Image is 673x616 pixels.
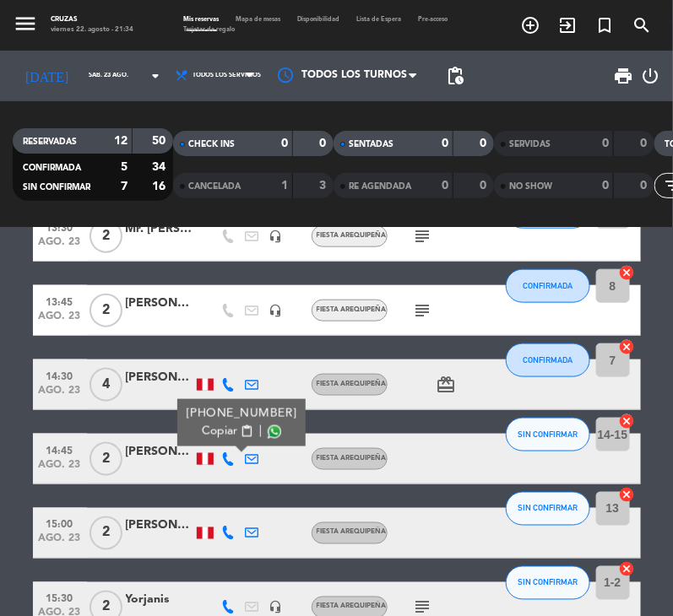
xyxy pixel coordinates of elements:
i: search [632,15,652,35]
span: Fiesta Arequipeña [317,603,387,610]
div: [PHONE_NUMBER] [186,405,296,423]
div: [PERSON_NAME] [126,516,193,536]
strong: 34 [153,161,170,173]
span: 15:30 [39,588,81,608]
div: Cruzas [51,15,133,25]
span: Fiesta Arequipeña [317,381,387,387]
i: menu [13,11,38,36]
span: SIN CONFIRMAR [518,578,578,587]
span: CONFIRMADA [523,281,573,290]
strong: 0 [442,138,448,149]
div: [PERSON_NAME] [126,294,193,313]
i: turned_in_not [594,15,615,35]
span: Fiesta Arequipeña [317,529,387,536]
strong: 0 [641,138,651,149]
i: arrow_drop_down [145,66,166,86]
strong: 0 [602,138,609,149]
i: exit_to_app [557,15,578,35]
span: Mis reservas [176,17,228,23]
i: cancel [619,487,636,504]
span: Fiesta Arequipeña [317,306,387,313]
button: SIN CONFIRMAR [506,418,590,451]
span: 15:00 [39,514,81,533]
i: card_giftcard [437,375,457,395]
span: SIN CONFIRMAR [518,504,578,513]
span: SERVIDAS [509,140,551,149]
span: CONFIRMADA [23,164,81,172]
span: 2 [90,442,122,476]
span: Disponibilidad [290,17,349,23]
i: cancel [619,264,636,281]
button: CONFIRMADA [506,269,590,303]
button: SIN CONFIRMAR [506,566,590,600]
i: subject [413,226,433,246]
span: 14:30 [39,365,81,385]
span: 2 [90,294,122,327]
span: CHECK INS [188,140,235,149]
span: SIN CONFIRMAR [518,430,578,439]
span: NO SHOW [509,182,552,191]
span: content_paste [240,425,252,438]
strong: 0 [480,138,491,149]
span: 2 [90,516,122,550]
span: Copiar [202,423,237,440]
strong: 1 [281,180,288,192]
span: RESERVADAS [23,138,77,146]
div: [PERSON_NAME] [126,442,193,462]
span: Mapa de mesas [228,17,290,23]
div: LOG OUT [640,51,660,101]
span: Todos los servicios [193,73,261,79]
span: 13:45 [39,291,81,311]
span: ago. 23 [39,236,81,256]
span: 14:45 [39,440,81,459]
span: RE AGENDADA [349,182,411,191]
span: ago. 23 [39,459,81,478]
span: ago. 23 [39,311,81,330]
strong: 0 [641,180,651,192]
i: headset_mic [269,601,283,614]
span: | [258,423,262,440]
strong: 0 [602,180,609,192]
div: [PERSON_NAME] [126,368,193,387]
i: power_settings_new [640,66,660,86]
div: viernes 22. agosto - 21:34 [51,25,133,35]
button: Copiarcontent_paste [202,423,253,440]
i: cancel [619,561,636,578]
span: Fiesta Arequipeña [317,455,387,462]
strong: 50 [153,135,170,147]
strong: 0 [480,180,491,192]
span: print [613,66,633,86]
span: Tarjetas de regalo [176,27,244,33]
span: Pre-acceso [410,17,457,23]
i: cancel [619,338,636,355]
span: CONFIRMADA [523,355,573,365]
strong: 0 [320,138,330,149]
span: pending_actions [446,66,466,86]
strong: 5 [121,161,128,173]
strong: 12 [114,135,128,147]
i: headset_mic [269,230,283,243]
span: Fiesta Arequipeña [317,232,387,239]
span: 4 [90,368,122,402]
strong: 0 [281,138,288,149]
span: Lista de Espera [349,17,410,23]
i: [DATE] [13,61,80,91]
strong: 3 [320,180,330,192]
div: Yorjanis [126,591,193,610]
i: subject [413,300,433,321]
strong: 0 [442,180,448,192]
button: menu [13,11,38,41]
span: ago. 23 [39,533,81,553]
button: CONFIRMADA [506,343,590,377]
span: 2 [90,219,122,253]
strong: 7 [121,181,128,192]
span: CANCELADA [188,182,241,191]
strong: 16 [153,181,170,192]
div: Mr. [PERSON_NAME] [126,219,193,239]
i: cancel [619,413,636,430]
button: SIN CONFIRMAR [506,492,590,526]
span: SIN CONFIRMAR [23,183,90,192]
i: add_circle_outline [520,15,540,35]
span: ago. 23 [39,385,81,404]
i: headset_mic [269,304,283,317]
